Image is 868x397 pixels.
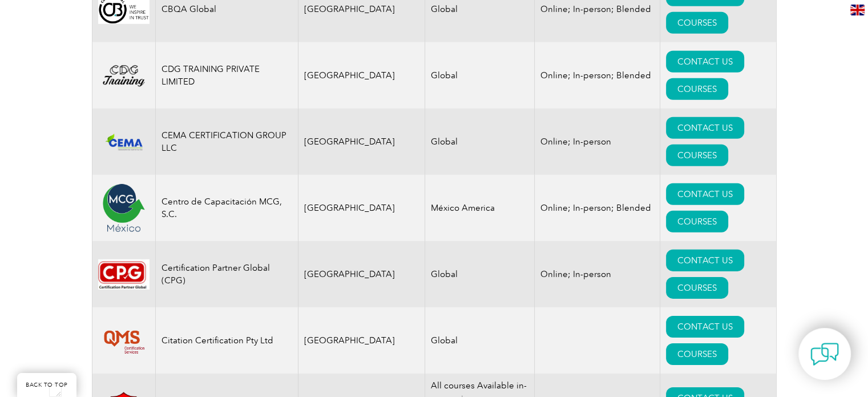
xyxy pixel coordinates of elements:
td: [GEOGRAPHIC_DATA] [298,109,425,175]
a: COURSES [666,343,728,365]
a: COURSES [666,78,728,100]
img: 25ebede5-885b-ef11-bfe3-000d3ad139cf-logo.png [98,61,150,90]
a: COURSES [666,12,728,34]
td: Online; In-person; Blended [535,42,660,109]
td: Global [425,42,535,109]
a: CONTACT US [666,316,744,338]
a: CONTACT US [666,117,744,139]
img: 21edb52b-d01a-eb11-a813-000d3ae11abd-logo.png [98,182,150,234]
td: Online; In-person [535,241,660,307]
td: México America [425,175,535,241]
td: [GEOGRAPHIC_DATA] [298,42,425,109]
img: en [850,5,865,15]
a: COURSES [666,211,728,232]
td: Global [425,307,535,374]
td: CEMA CERTIFICATION GROUP LLC [155,109,298,175]
td: [GEOGRAPHIC_DATA] [298,175,425,241]
td: Certification Partner Global (CPG) [155,241,298,307]
img: f4e4f87f-e3f1-ee11-904b-002248931104-logo.png [98,129,150,155]
a: COURSES [666,277,728,299]
img: feef57d9-ad92-e711-810d-c4346bc54034-logo.jpg [98,259,150,290]
img: 94b1e894-3e6f-eb11-a812-00224815377e-logo.png [98,322,150,360]
td: Global [425,241,535,307]
img: contact-chat.png [810,340,839,368]
td: CDG TRAINING PRIVATE LIMITED [155,42,298,109]
a: BACK TO TOP [17,373,76,397]
td: Online; In-person; Blended [535,175,660,241]
td: Citation Certification Pty Ltd [155,307,298,374]
td: Online; In-person [535,109,660,175]
td: Centro de Capacitación MCG, S.C. [155,175,298,241]
td: Global [425,109,535,175]
a: COURSES [666,145,728,166]
td: [GEOGRAPHIC_DATA] [298,307,425,374]
a: CONTACT US [666,250,744,271]
a: CONTACT US [666,51,744,73]
a: CONTACT US [666,183,744,205]
td: [GEOGRAPHIC_DATA] [298,241,425,307]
